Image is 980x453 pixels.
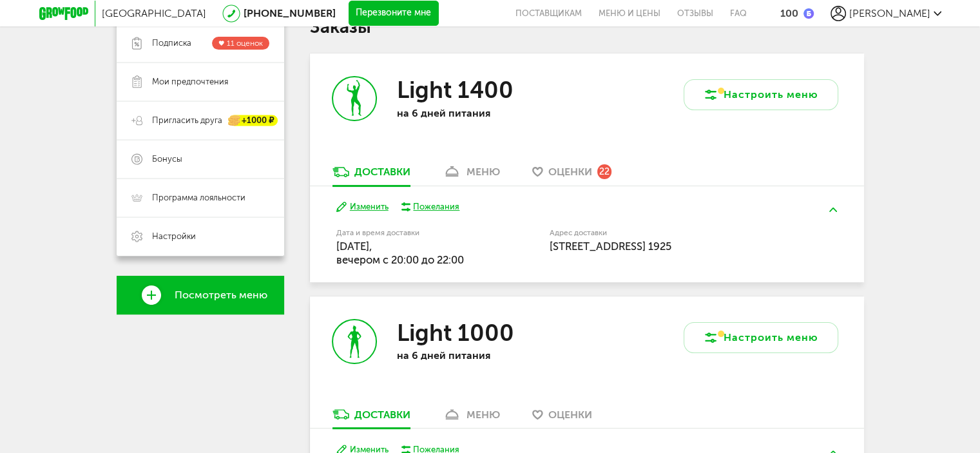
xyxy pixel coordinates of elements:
[244,7,336,19] a: [PHONE_NUMBER]
[117,178,284,217] a: Программа лояльности
[326,165,417,186] a: Доставки
[803,8,814,19] img: bonus_b.cdccf46.png
[526,407,599,428] a: Оценки
[117,140,284,178] a: Бонусы
[102,7,206,19] span: [GEOGRAPHIC_DATA]
[152,231,196,242] span: Настройки
[152,153,182,165] span: Бонусы
[526,165,618,186] a: Оценки 22
[597,164,611,178] div: 22
[436,407,506,428] a: меню
[396,107,564,119] p: на 6 дней питания
[117,101,284,140] a: Пригласить друга +1000 ₽
[550,229,790,236] label: Адрес доставки
[829,207,837,212] img: arrow-up-green.5eb5f82.svg
[152,115,222,126] span: Пригласить друга
[396,319,514,347] h3: Light 1000
[684,79,838,110] button: Настроить меню
[849,7,930,19] span: [PERSON_NAME]
[436,165,506,186] a: меню
[229,115,278,126] div: +1000 ₽
[349,1,439,26] button: Перезвоните мне
[117,276,284,314] a: Посмотреть меню
[175,289,267,301] span: Посмотреть меню
[548,409,592,421] span: Оценки
[466,409,500,421] div: меню
[396,349,564,361] p: на 6 дней питания
[413,201,459,213] div: Пожелания
[336,240,464,266] span: [DATE], вечером c 20:00 до 22:00
[548,166,592,178] span: Оценки
[336,201,389,213] button: Изменить
[684,322,838,353] button: Настроить меню
[152,76,228,88] span: Мои предпочтения
[117,24,284,63] a: Подписка 11 оценок
[336,229,484,236] label: Дата и время доставки
[152,192,245,204] span: Программа лояльности
[401,201,460,213] button: Пожелания
[780,7,798,19] div: 100
[117,63,284,101] a: Мои предпочтения
[396,76,513,104] h3: Light 1400
[326,407,417,428] a: Доставки
[354,409,410,421] div: Доставки
[354,166,410,178] div: Доставки
[152,37,191,49] span: Подписка
[550,240,671,253] span: [STREET_ADDRESS] 1925
[310,19,864,35] h1: Заказы
[466,166,500,178] div: меню
[227,39,263,48] span: 11 оценок
[117,217,284,256] a: Настройки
